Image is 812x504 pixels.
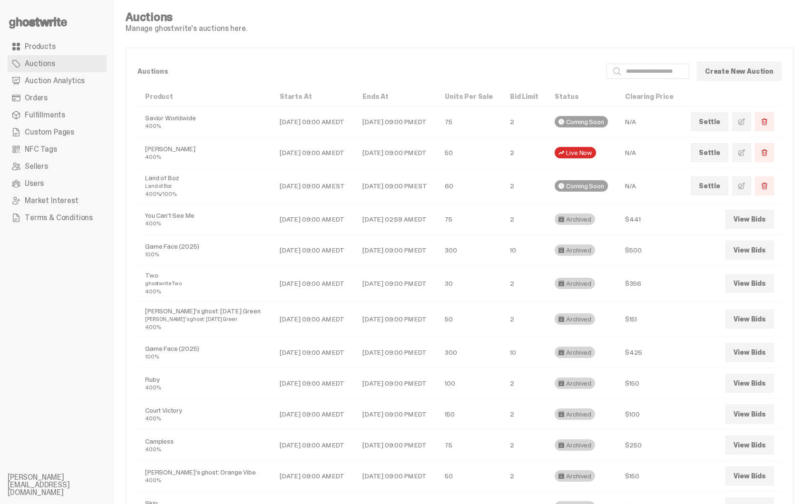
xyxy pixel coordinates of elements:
[8,141,107,158] a: NFC Tags
[725,210,774,229] a: View Bids
[137,107,272,137] td: Savior Worldwide
[725,241,774,260] a: View Bids
[725,274,774,293] a: View Bids
[502,337,547,368] td: 10
[145,154,160,160] small: 400%
[145,415,160,422] small: 400%
[137,137,272,168] td: [PERSON_NAME]
[137,337,272,368] td: Game Face (2025)
[137,204,272,235] td: You Can't See Me
[8,107,107,124] a: Fulfillments
[272,337,355,368] td: [DATE] 09:00 AM EDT
[137,168,272,204] td: Land of Boz
[137,301,272,337] td: [PERSON_NAME]'s ghost: [DATE] Green
[145,288,160,295] small: 400%
[437,461,502,492] td: 50
[8,72,107,89] a: Auction Analytics
[272,168,355,204] td: [DATE] 09:00 AM EST
[555,408,595,420] div: Archived
[272,368,355,399] td: [DATE] 09:00 AM EDT
[555,347,595,358] div: Archived
[145,123,160,129] small: 400%
[272,235,355,266] td: [DATE] 09:00 AM EDT
[437,430,502,461] td: 75
[355,399,437,430] td: [DATE] 09:00 PM EDT
[437,266,502,301] td: 30
[25,128,74,136] span: Custom Pages
[691,112,728,131] a: Settle
[362,92,389,101] a: Ends At
[272,430,355,461] td: [DATE] 09:00 AM EDT
[355,107,437,137] td: [DATE] 09:00 PM EDT
[617,107,683,137] td: N/A
[725,310,774,329] a: View Bids
[145,191,176,197] small: 400%/100%
[137,235,272,266] td: Game Face (2025)
[555,439,595,451] div: Archived
[355,235,437,266] td: [DATE] 09:00 PM EDT
[145,220,160,227] small: 400%
[437,368,502,399] td: 100
[617,337,683,368] td: $425
[25,43,56,50] span: Products
[725,374,774,393] a: View Bids
[555,244,595,256] div: Archived
[8,158,107,175] a: Sellers
[691,176,728,195] a: Settle
[145,324,160,330] small: 400%
[502,235,547,266] td: 10
[437,399,502,430] td: 150
[437,235,502,266] td: 300
[355,137,437,168] td: [DATE] 09:00 PM EDT
[555,278,595,289] div: Archived
[691,143,728,162] a: Settle
[145,477,160,484] small: 400%
[502,204,547,235] td: 2
[555,116,607,127] div: Coming Soon
[25,180,44,187] span: Users
[502,266,547,301] td: 2
[145,183,172,189] small: Land of Boz
[502,137,547,168] td: 2
[25,94,48,102] span: Orders
[617,461,683,492] td: $150
[617,430,683,461] td: $250
[8,38,107,55] a: Products
[555,313,595,325] div: Archived
[272,204,355,235] td: [DATE] 09:00 AM EDT
[617,168,683,204] td: N/A
[137,68,599,75] p: Auctions
[272,461,355,492] td: [DATE] 09:00 AM EDT
[145,446,160,453] small: 400%
[725,343,774,362] a: View Bids
[25,60,55,68] span: Auctions
[355,337,437,368] td: [DATE] 09:00 PM EDT
[555,180,607,192] div: Coming Soon
[8,474,122,496] li: [PERSON_NAME][EMAIL_ADDRESS][DOMAIN_NAME]
[8,209,107,226] a: Terms & Conditions
[25,197,78,204] span: Market Interest
[555,470,595,482] div: Archived
[272,107,355,137] td: [DATE] 09:00 AM EDT
[25,111,65,119] span: Fulfillments
[555,378,595,389] div: Archived
[617,204,683,235] td: $441
[725,436,774,455] a: View Bids
[8,192,107,209] a: Market Interest
[355,168,437,204] td: [DATE] 09:00 PM EST
[617,87,683,107] th: Clearing Price
[126,11,247,23] h4: Auctions
[8,124,107,141] a: Custom Pages
[555,147,596,158] div: Live Now
[437,107,502,137] td: 75
[502,368,547,399] td: 2
[137,430,272,461] td: Campless
[355,430,437,461] td: [DATE] 09:00 PM EDT
[25,145,57,153] span: NFC Tags
[437,168,502,204] td: 60
[502,301,547,337] td: 2
[272,301,355,337] td: [DATE] 09:00 AM EDT
[280,92,312,101] a: Starts At
[502,461,547,492] td: 2
[355,368,437,399] td: [DATE] 09:00 PM EDT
